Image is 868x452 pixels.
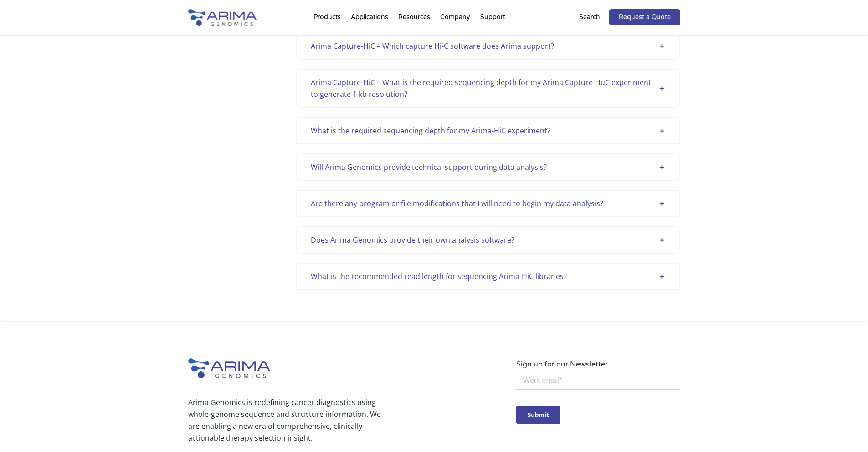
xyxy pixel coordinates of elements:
div: Will Arima Genomics provide technical support during data analysis? [311,161,665,173]
div: Arima Capture-HiC – Which capture Hi-C software does Arima support? [311,40,665,52]
img: Arima-Genomics-logo [188,9,257,26]
p: Sign up for our Newsletter [516,358,680,370]
img: Arima-Genomics-logo [188,358,270,378]
a: Request a Quote [609,9,680,25]
div: Does Arima Genomics provide their own analysis software? [311,234,665,246]
div: Arima Capture-HiC – What is the required sequencing depth for my Arima Capture-HuC experiment to ... [311,76,665,100]
p: Arima Genomics is redefining cancer diagnostics using whole-genome sequence and structure informa... [188,396,385,444]
div: What is the required sequencing depth for my Arima-HiC experiment? [311,125,665,137]
iframe: Form 0 [516,370,680,430]
div: What is the recommended read length for sequencing Arima-HiC libraries? [311,270,665,282]
div: Are there any program or file modifications that I will need to begin my data analysis? [311,198,665,209]
p: Search [579,11,600,23]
